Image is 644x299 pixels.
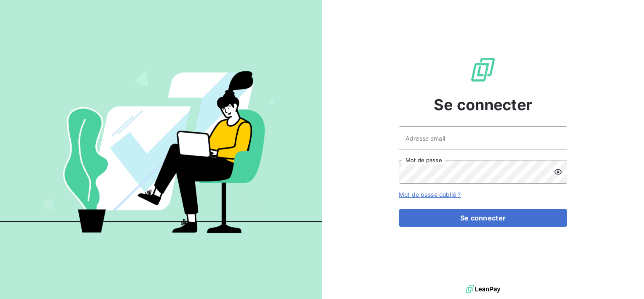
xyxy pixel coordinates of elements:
[466,283,500,296] img: logo
[399,191,461,198] a: Mot de passe oublié ?
[434,93,532,116] span: Se connecter
[399,126,567,150] input: placeholder
[399,209,567,227] button: Se connecter
[470,56,496,83] img: Logo LeanPay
